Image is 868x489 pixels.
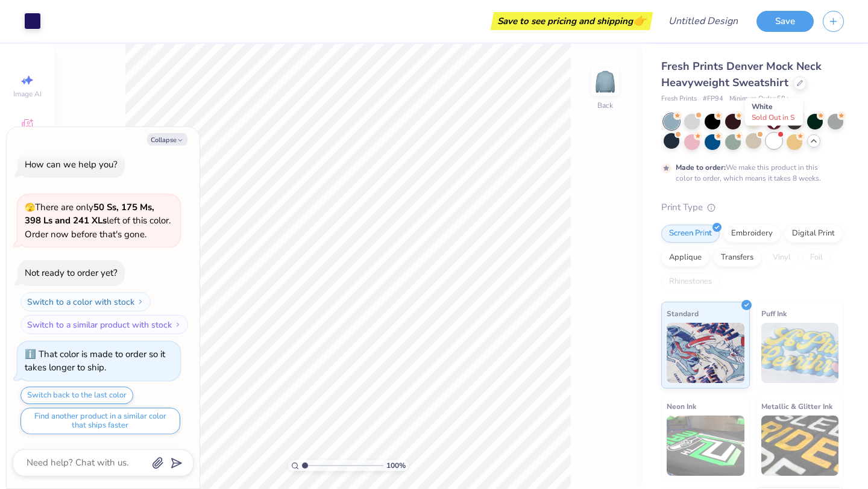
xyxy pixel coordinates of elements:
[597,100,613,111] div: Back
[761,323,839,383] img: Puff Ink
[20,315,188,334] button: Switch to a similar product with stock
[20,408,180,434] button: Find another product in a similar color that ships faster
[25,267,118,279] div: Not ready to order yet?
[659,9,747,33] input: Untitled Design
[784,225,843,243] div: Digital Print
[20,387,133,404] button: Switch back to the last color
[593,70,617,94] img: Back
[661,94,697,104] span: Fresh Prints
[633,13,646,28] span: 👉
[729,94,790,104] span: Minimum Order: 50 +
[745,98,803,126] div: White
[761,416,839,476] img: Metallic & Glitter Ink
[667,307,699,320] span: Standard
[761,307,787,320] span: Puff Ink
[147,133,187,146] button: Collapse
[752,113,794,122] span: Sold Out in S
[137,298,144,305] img: Switch to a color with stock
[676,162,824,184] div: We make this product in this color to order, which means it takes 8 weeks.
[13,89,42,99] span: Image AI
[802,249,831,267] div: Foil
[756,11,814,32] button: Save
[723,225,781,243] div: Embroidery
[667,416,744,476] img: Neon Ink
[25,202,35,213] span: 🫣
[25,348,165,374] div: That color is made to order so it takes longer to ship.
[676,163,726,172] strong: Made to order:
[25,158,118,170] div: How can we help you?
[494,12,650,30] div: Save to see pricing and shipping
[765,249,799,267] div: Vinyl
[20,292,151,311] button: Switch to a color with stock
[761,400,832,413] span: Metallic & Glitter Ink
[667,323,744,383] img: Standard
[174,321,181,328] img: Switch to a similar product with stock
[661,201,844,214] div: Print Type
[661,249,709,267] div: Applique
[661,59,822,90] span: Fresh Prints Denver Mock Neck Heavyweight Sweatshirt
[661,273,720,291] div: Rhinestones
[713,249,761,267] div: Transfers
[386,460,406,471] span: 100 %
[25,201,171,240] span: There are only left of this color. Order now before that's gone.
[703,94,723,104] span: # FP94
[661,225,720,243] div: Screen Print
[667,400,696,413] span: Neon Ink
